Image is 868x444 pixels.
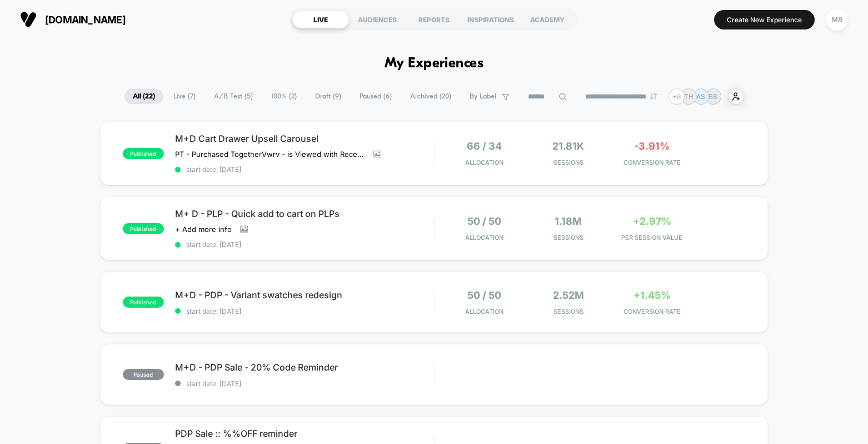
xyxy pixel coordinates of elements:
span: published [123,297,164,308]
span: By Label [470,92,496,101]
span: Live ( 7 ) [165,89,204,104]
span: 50 / 50 [467,289,501,301]
span: M+D Cart Drawer Upsell Carousel [175,133,434,144]
span: Allocation [465,308,503,315]
div: + 6 [669,88,685,105]
span: 100% ( 2 ) [263,89,305,104]
span: Sessions [529,159,607,166]
span: published [123,223,164,234]
span: PER SESSION VALUE [613,234,691,241]
button: MB [823,8,851,31]
span: Allocation [465,234,503,241]
span: published [123,148,164,159]
span: 50 / 50 [467,215,501,227]
span: paused [123,369,164,380]
span: start date: [DATE] [175,379,434,388]
span: Allocation [465,159,503,166]
span: +2.97% [633,215,671,227]
span: Draft ( 9 ) [307,89,350,104]
span: Paused ( 6 ) [351,89,400,104]
div: AUDIENCES [349,11,406,28]
p: TH [684,92,694,101]
span: 2.52M [553,289,584,301]
span: M+ D - PLP - Quick add to cart on PLPs [175,208,434,219]
span: 21.81k [552,140,584,152]
div: REPORTS [406,11,462,28]
span: +1.45% [633,289,671,301]
span: -3.91% [634,140,670,152]
span: PT - Purchased TogetherVwrv - is Viewed with Recently [175,150,365,159]
span: Sessions [529,234,607,241]
span: M+D - PDP Sale - 20% Code Reminder [175,362,434,373]
p: AS [696,92,705,101]
span: CONVERSION RATE [613,308,691,315]
span: start date: [DATE] [175,165,434,174]
span: A/B Test ( 5 ) [206,89,261,104]
span: start date: [DATE] [175,307,434,315]
img: Visually logo [20,11,37,28]
span: PDP Sale :: %%OFF reminder [175,428,434,439]
span: Sessions [529,308,607,315]
span: CONVERSION RATE [613,159,691,166]
p: BB [709,92,717,101]
div: ACADEMY [519,11,576,28]
span: M+D - PDP - Variant swatches redesign [175,289,434,300]
button: [DOMAIN_NAME] [17,11,129,28]
h1: My Experiences [385,56,484,72]
div: MB [826,9,848,31]
div: INSPIRATIONS [462,11,519,28]
span: [DOMAIN_NAME] [45,14,126,26]
img: end [650,93,657,100]
span: + Add more info [175,225,232,234]
span: start date: [DATE] [175,240,434,249]
span: 66 / 34 [467,140,502,152]
div: LIVE [292,11,349,28]
button: Create New Experience [714,10,815,29]
span: 1.18M [555,215,582,227]
span: Archived ( 20 ) [402,89,460,104]
span: All ( 22 ) [124,89,163,104]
